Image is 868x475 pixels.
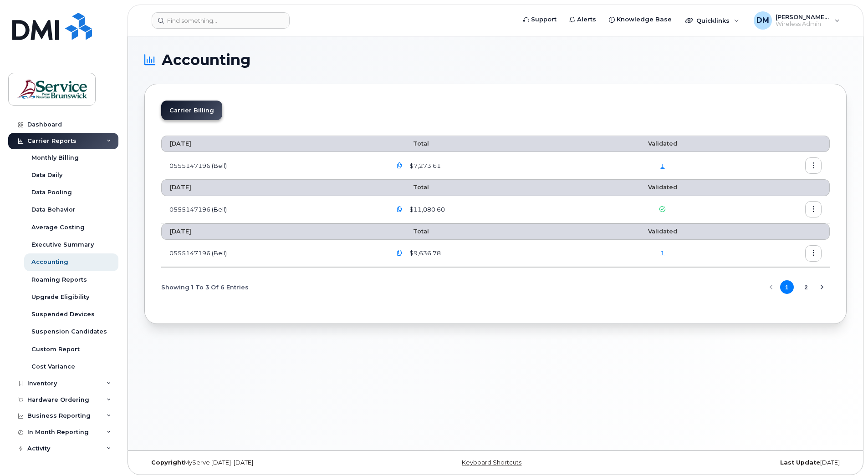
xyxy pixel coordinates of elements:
[594,223,731,240] th: Validated
[594,179,731,196] th: Validated
[391,228,429,235] span: Total
[144,459,378,466] div: MyServe [DATE]–[DATE]
[162,53,250,67] span: Accounting
[391,140,429,147] span: Total
[161,152,383,179] td: 0555147196 (Bell)
[161,223,383,240] th: [DATE]
[799,280,813,294] button: Page 2
[780,280,794,294] button: Page 1
[613,459,847,466] div: [DATE]
[780,459,820,466] strong: Last Update
[161,179,383,196] th: [DATE]
[660,249,664,257] a: 1
[408,249,441,258] span: $9,636.78
[815,280,829,294] button: Next Page
[161,136,383,152] th: [DATE]
[161,280,249,294] span: Showing 1 To 3 Of 6 Entries
[408,162,441,170] span: $7,273.61
[161,240,383,267] td: 0555147196 (Bell)
[391,184,429,191] span: Total
[462,459,521,466] a: Keyboard Shortcuts
[151,459,184,466] strong: Copyright
[594,136,731,152] th: Validated
[408,205,445,214] span: $11,080.60
[161,196,383,223] td: 0555147196 (Bell)
[660,162,664,169] a: 1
